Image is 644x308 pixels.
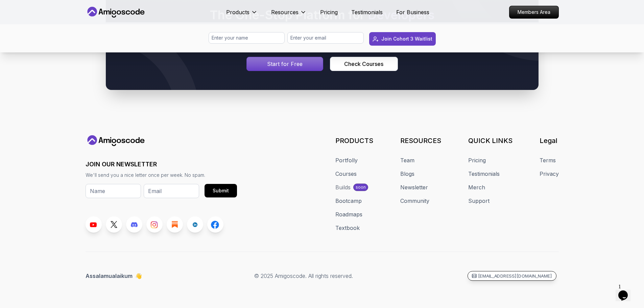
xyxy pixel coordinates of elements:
[167,216,183,233] a: Blog link
[254,272,353,280] p: © 2025 Amigoscode. All rights reserved.
[135,271,143,281] span: 👋
[396,8,429,16] a: For Business
[400,156,414,164] a: Team
[330,57,398,71] a: Courses page
[616,281,637,301] iframe: chat widget
[467,271,556,281] a: [EMAIL_ADDRESS][DOMAIN_NAME]
[335,210,362,218] a: Roadmaps
[146,216,163,233] a: Instagram link
[351,8,383,16] a: Testimonials
[335,183,351,191] div: Builds
[344,60,383,68] div: Check Courses
[335,170,357,178] a: Courses
[540,156,556,164] a: Terms
[144,184,199,198] input: Email
[207,216,223,233] a: Facebook link
[356,185,366,190] p: soon
[400,136,441,145] h3: RESOURCES
[106,216,122,233] a: Twitter link
[271,8,307,22] button: Resources
[468,170,500,178] a: Testimonials
[86,172,237,179] p: We'll send you a nice letter once per week. No spam.
[267,60,303,68] p: Start for Free
[320,8,338,16] a: Pricing
[468,197,490,205] a: Support
[335,136,373,145] h3: PRODUCTS
[226,8,258,22] button: Products
[126,216,142,233] a: Discord link
[468,183,485,191] a: Merch
[86,216,102,233] a: Youtube link
[478,273,552,279] p: [EMAIL_ADDRESS][DOMAIN_NAME]
[205,184,237,197] button: Submit
[213,187,229,194] div: Submit
[335,156,358,164] a: Portfolly
[271,8,299,16] p: Resources
[86,160,237,169] h3: JOIN OUR NEWSLETTER
[86,184,141,198] input: Name
[509,6,559,19] a: Members Area
[226,8,249,16] p: Products
[400,197,429,205] a: Community
[540,170,559,178] a: Privacy
[335,197,362,205] a: Bootcamp
[335,224,360,232] a: Textbook
[400,170,414,178] a: Blogs
[86,272,142,280] p: Assalamualaikum
[540,136,559,145] h3: Legal
[400,183,428,191] a: Newsletter
[509,6,558,18] p: Members Area
[468,136,512,145] h3: QUICK LINKS
[330,57,398,71] button: Check Courses
[468,156,486,164] a: Pricing
[246,57,324,71] a: Signin page
[187,216,203,233] a: LinkedIn link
